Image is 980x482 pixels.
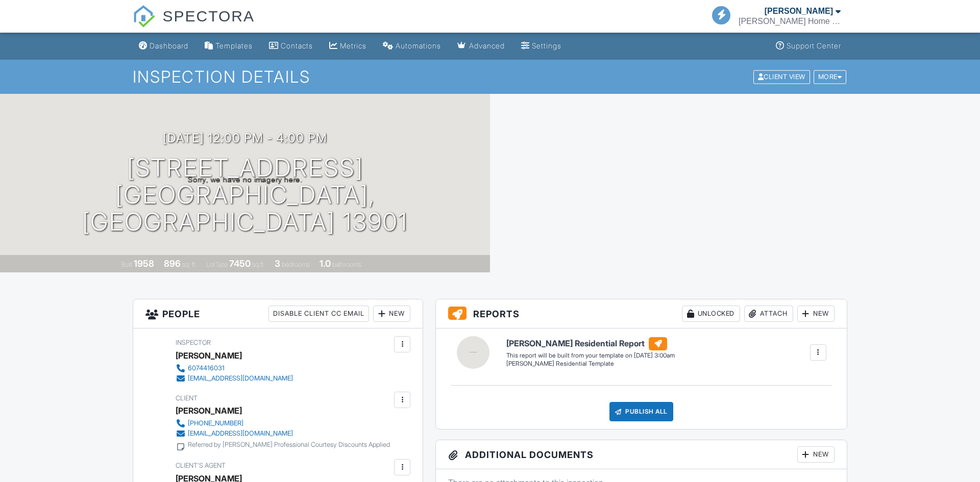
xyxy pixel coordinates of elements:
a: Dashboard [135,37,192,56]
div: Advanced [469,41,505,50]
a: [EMAIL_ADDRESS][DOMAIN_NAME] [176,373,293,384]
span: Built [121,261,132,268]
div: New [797,306,835,322]
img: The Best Home Inspection Software - Spectora [133,5,155,28]
div: More [814,70,847,84]
h3: Additional Documents [436,440,847,469]
div: Dashboard [150,41,188,50]
div: 6074416031 [188,364,225,372]
div: [PERSON_NAME] Residential Template [506,360,675,368]
div: [PERSON_NAME] [176,348,242,363]
h1: Inspection Details [133,68,847,86]
a: SPECTORA [133,15,255,34]
div: Disable Client CC Email [268,306,369,322]
span: Client [176,394,198,402]
div: Client View [753,70,810,84]
span: bedrooms [282,261,310,268]
div: Unlocked [682,306,740,322]
span: Lot Size [206,261,228,268]
span: SPECTORA [162,5,255,27]
div: 7450 [229,258,251,269]
div: 1958 [134,258,154,269]
div: Automations [396,41,441,50]
a: Automations (Basic) [379,37,445,56]
div: New [373,306,410,322]
div: 896 [164,258,181,269]
a: [EMAIL_ADDRESS][DOMAIN_NAME] [176,428,390,439]
div: Settings [532,41,561,50]
a: 6074416031 [176,363,293,373]
div: [EMAIL_ADDRESS][DOMAIN_NAME] [188,374,293,383]
div: [PERSON_NAME] [176,403,242,418]
span: Inspector [176,339,211,346]
a: Contacts [265,37,317,56]
div: [PERSON_NAME] [765,6,833,16]
h3: [DATE] 12:00 pm - 4:00 pm [163,131,327,145]
div: Kincaid Home Inspection Services [739,16,841,27]
h6: [PERSON_NAME] Residential Report [506,337,675,350]
div: New [797,446,835,463]
a: Advanced [453,37,509,56]
div: Support Center [787,41,841,50]
div: [PHONE_NUMBER] [188,419,243,427]
span: Client's Agent [176,462,226,469]
h3: People [133,299,423,328]
div: Metrics [340,41,366,50]
a: Settings [517,37,566,56]
a: Metrics [325,37,371,56]
a: [PHONE_NUMBER] [176,418,390,428]
a: Client View [752,72,813,80]
div: Attach [744,306,793,322]
a: Support Center [772,37,845,56]
div: [EMAIL_ADDRESS][DOMAIN_NAME] [188,429,293,438]
span: sq. ft. [182,261,197,268]
h1: [STREET_ADDRESS] [GEOGRAPHIC_DATA], [GEOGRAPHIC_DATA] 13901 [16,155,474,235]
div: This report will be built from your template on [DATE] 3:00am [506,351,675,360]
div: Templates [215,41,253,50]
div: 3 [275,258,280,269]
div: 1.0 [320,258,331,269]
a: Templates [201,37,257,56]
div: Referred by [PERSON_NAME] Professional Courtesy Discounts Applied [188,441,390,449]
div: Publish All [609,402,673,421]
span: sq.ft. [252,261,265,268]
h3: Reports [436,299,847,328]
span: bathrooms [332,261,361,268]
div: Contacts [281,41,313,50]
